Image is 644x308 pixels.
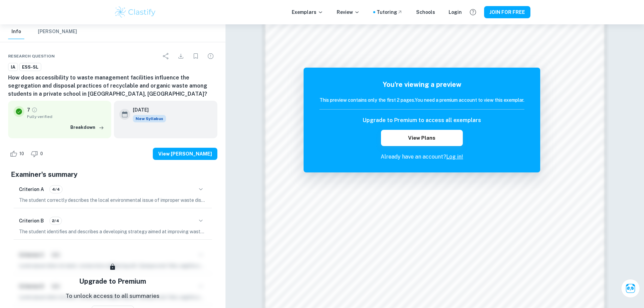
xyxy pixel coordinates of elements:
[16,150,28,157] span: 10
[29,148,47,159] div: Dislike
[69,122,106,133] button: Breakdown
[133,106,161,114] h6: [DATE]
[8,63,18,71] a: IA
[319,153,524,161] p: Already have an account?
[20,64,41,71] span: ESS-SL
[8,148,28,159] div: Like
[19,217,44,224] h6: Criterion B
[381,130,463,146] button: View Plans
[8,64,18,71] span: IA
[449,8,462,16] a: Login
[8,74,217,98] h6: How does accessibility to waste management facilities influence the segregation and disposal prac...
[8,53,55,59] span: Research question
[8,24,24,39] button: Info
[363,116,481,124] h6: Upgrade to Premium to access all exemplars
[416,8,435,16] a: Schools
[484,6,530,18] button: JOIN FOR FREE
[50,186,62,192] span: 4/4
[11,169,215,180] h5: Examiner's summary
[204,49,217,63] div: Report issue
[66,292,160,301] p: To unlock access to all summaries
[337,8,360,16] p: Review
[153,148,217,160] button: View [PERSON_NAME]
[50,218,62,224] span: 2/4
[19,63,41,71] a: ESS-SL
[133,115,166,122] span: New Syllabus
[133,115,166,122] div: Starting from the May 2026 session, the ESS IA requirements have changed. We created this exempla...
[79,276,146,286] h5: Upgrade to Premium
[446,153,463,160] a: Log in!
[377,8,403,16] a: Tutoring
[292,8,323,16] p: Exemplars
[31,107,38,113] a: Grade fully verified
[189,49,202,63] div: Bookmark
[19,196,207,204] p: The student correctly describes the local environmental issue of improper waste disposal, specifi...
[621,279,640,298] button: Ask Clai
[27,106,30,114] p: 7
[27,114,106,120] span: Fully verified
[319,79,524,90] h5: You're viewing a preview
[159,49,173,63] div: Share
[114,5,157,19] img: Clastify logo
[38,24,77,39] button: [PERSON_NAME]
[37,150,47,157] span: 0
[319,96,524,104] h6: This preview contains only the first 2 pages. You need a premium account to view this exemplar.
[174,49,188,63] div: Download
[19,228,207,235] p: The student identifies and describes a developing strategy aimed at improving waste management pr...
[19,186,44,193] h6: Criterion A
[467,6,479,18] button: Help and Feedback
